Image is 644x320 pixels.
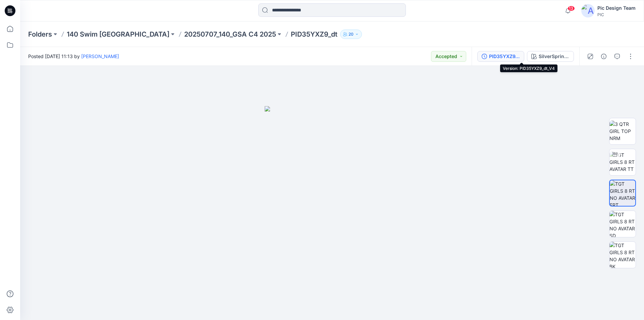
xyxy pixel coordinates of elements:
button: PID35YXZ9_dt_V4 [477,51,524,62]
img: TGT GIRLS 8 RT NO AVATAR SD [609,211,636,237]
button: Details [598,51,609,62]
button: SilverSprings [527,51,574,62]
div: PIC [597,12,636,17]
span: 13 [568,6,575,11]
img: 3 QTR GIRL TOP NRM [609,121,636,142]
a: [PERSON_NAME] [81,53,119,59]
img: TGT GIRLS 8 RT AVATAR TT [609,151,636,173]
img: TGT GIRLS 8 RT NO AVATAR FRT [610,180,635,206]
a: Folders [28,30,52,39]
p: 20 [348,31,354,38]
span: Posted [DATE] 11:13 by [28,53,119,60]
img: avatar [581,4,595,17]
div: PID35YXZ9_dt_V4 [489,53,520,60]
img: TGT GIRLS 8 RT NO AVATAR BK [609,242,636,268]
a: 140 Swim [GEOGRAPHIC_DATA] [67,30,169,39]
div: Pic Design Team [597,4,636,12]
div: SilverSprings [539,53,570,60]
p: PID35YXZ9_dt [291,30,337,39]
button: 20 [340,30,362,39]
a: 20250707_140_GSA C4 2025 [184,30,276,39]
